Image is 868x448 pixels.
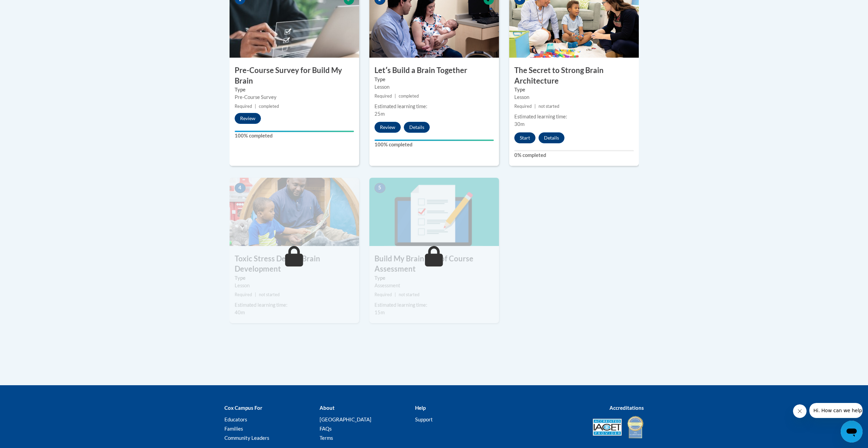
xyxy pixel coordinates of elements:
span: not started [539,104,559,109]
span: 5 [374,183,385,193]
label: Type [374,76,494,83]
a: Community Leaders [224,435,269,441]
label: 0% completed [514,151,634,159]
iframe: Button to launch messaging window [841,421,863,443]
span: Hi. How can we help? [4,5,55,10]
label: 100% completed [374,141,494,148]
span: | [395,292,396,297]
label: Type [374,274,494,282]
a: Support [415,416,433,422]
div: Estimated learning time: [374,301,494,309]
h3: Toxic Stress Derails Brain Development [230,254,359,275]
button: Review [235,113,261,124]
b: Accreditations [609,405,644,411]
span: | [255,104,256,109]
b: Cox Campus For [224,405,262,411]
button: Details [539,132,564,143]
button: Start [514,132,535,143]
label: Type [514,86,634,93]
label: 100% completed [235,132,354,140]
div: Lesson [235,282,354,289]
span: | [534,104,536,109]
span: 30m [514,121,525,127]
span: 4 [235,183,246,193]
div: Estimated learning time: [235,301,354,309]
span: 25m [374,111,385,117]
div: Your progress [374,140,494,141]
button: Details [404,122,430,133]
label: Type [235,274,354,282]
a: Families [224,425,243,432]
img: Accredited IACET® Provider [593,419,622,436]
span: 40m [235,309,245,315]
span: Required [514,104,532,109]
a: [GEOGRAPHIC_DATA] [320,416,371,422]
div: Assessment [374,282,494,289]
b: Help [415,405,426,411]
span: not started [259,292,280,297]
span: Required [235,292,252,297]
a: Terms [320,435,333,441]
div: Lesson [514,93,634,101]
h3: Letʹs Build a Brain Together [369,65,499,76]
span: completed [259,104,279,109]
iframe: Close message [793,404,807,418]
img: Course Image [369,178,499,246]
b: About [320,405,335,411]
h3: Build My Brain End of Course Assessment [369,254,499,275]
div: Pre-Course Survey [235,93,354,101]
span: | [255,292,256,297]
button: Review [374,122,401,133]
span: not started [399,292,420,297]
h3: The Secret to Strong Brain Architecture [509,65,639,86]
div: Your progress [235,131,354,132]
a: FAQs [320,425,332,432]
span: completed [399,93,419,99]
div: Lesson [374,83,494,91]
label: Type [235,86,354,93]
img: IDA® Accredited [627,415,644,439]
h3: Pre-Course Survey for Build My Brain [230,65,359,86]
span: Required [374,292,392,297]
span: Required [235,104,252,109]
span: | [395,93,396,99]
a: Educators [224,416,247,422]
span: Required [374,93,392,99]
span: 15m [374,309,385,315]
iframe: Message from company [809,403,863,418]
div: Estimated learning time: [514,113,634,120]
div: Estimated learning time: [374,103,494,110]
img: Course Image [230,178,359,246]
